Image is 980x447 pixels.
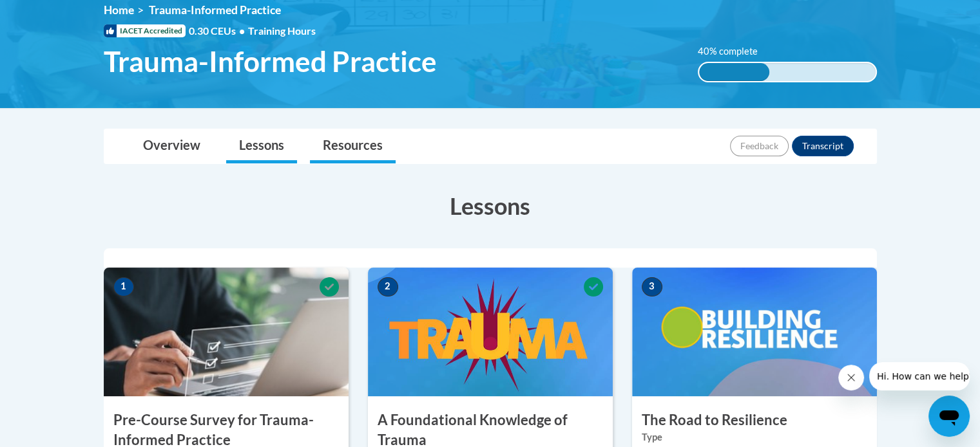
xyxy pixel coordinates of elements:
[104,190,877,222] h3: Lessons
[368,268,613,396] img: Course Image
[730,136,789,156] button: Feedback
[189,24,248,38] span: 0.30 CEUs
[838,365,864,390] iframe: Close message
[104,44,437,78] span: Trauma-Informed Practice
[699,63,769,81] div: 40% complete
[130,129,213,163] a: Overview
[113,277,134,296] span: 1
[632,268,877,396] img: Course Image
[378,277,398,296] span: 2
[698,44,772,59] label: 40% complete
[104,24,186,37] span: IACET Accredited
[792,136,854,156] button: Transcript
[642,277,662,296] span: 3
[869,362,970,390] iframe: Message from company
[928,396,970,437] iframe: Button to launch messaging window
[104,3,134,17] a: Home
[310,129,396,163] a: Resources
[149,3,281,17] span: Trauma-Informed Practice
[239,24,245,37] span: •
[104,268,349,396] img: Course Image
[642,430,867,444] label: Type
[248,24,316,37] span: Training Hours
[632,410,877,430] h3: The Road to Resilience
[8,9,104,19] span: Hi. How can we help?
[226,129,297,163] a: Lessons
